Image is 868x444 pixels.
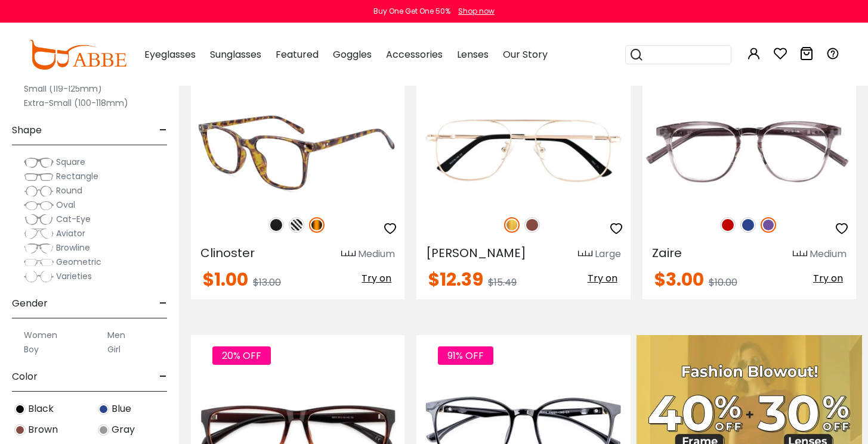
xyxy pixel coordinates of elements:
span: Aviator [56,227,85,239]
img: Matte Black [268,217,284,233]
img: Aviator.png [24,228,54,240]
span: $13.00 [253,276,281,289]
span: 91% OFF [438,346,493,365]
span: Lenses [457,48,489,61]
span: - [159,362,167,391]
img: Purple [761,217,776,233]
img: Purple Zaire - TR ,Universal Bridge Fit [642,98,856,204]
span: Browline [56,242,90,254]
img: size ruler [578,250,592,259]
span: $15.49 [488,276,517,289]
span: Color [12,362,38,391]
img: Rectangle.png [24,171,54,183]
span: Clinoster [200,245,255,261]
span: Rectangle [56,170,98,182]
span: Gender [12,289,48,318]
span: Sunglasses [210,48,261,61]
span: Featured [276,48,319,61]
span: Black [28,402,54,417]
span: Brown [28,423,58,437]
span: Gray [112,423,135,437]
span: Blue [112,402,131,417]
label: Boy [24,342,39,357]
img: Square.png [24,157,54,168]
img: Varieties.png [24,271,54,283]
img: Black [14,404,26,415]
span: Try on [362,271,391,285]
img: Geometric.png [24,257,54,268]
label: Men [107,328,125,342]
img: Oval.png [24,199,54,211]
button: Try on [810,271,847,286]
img: Gold [504,217,520,233]
div: Medium [358,247,395,261]
img: Tortoise Clinoster - Plastic ,Universal Bridge Fit [191,98,404,204]
img: size ruler [793,250,807,259]
button: Try on [358,271,395,286]
img: Round.png [24,185,54,197]
img: Blue [740,217,756,233]
span: Goggles [333,48,372,61]
img: abbeglasses.com [29,40,126,70]
span: Try on [588,271,617,285]
span: [PERSON_NAME] [426,245,526,261]
span: Try on [813,271,843,285]
img: Pattern [289,217,304,233]
span: Geometric [56,256,101,268]
img: Brown [14,424,26,436]
div: Large [595,247,621,261]
img: Tortoise [309,217,325,233]
span: Our Story [503,48,548,61]
img: Browline.png [24,242,54,254]
label: Girl [107,342,121,357]
label: Women [24,328,57,342]
a: Shop now [452,6,495,16]
span: $3.00 [654,267,704,292]
div: Medium [810,247,847,261]
img: Blue [98,404,109,415]
span: Round [56,185,82,196]
span: $12.39 [428,267,483,292]
span: Eyeglasses [144,48,196,61]
img: Brown [524,217,540,233]
span: Oval [56,199,75,211]
span: 20% OFF [212,346,271,365]
span: - [159,116,167,145]
span: Cat-Eye [56,213,91,225]
span: - [159,289,167,318]
div: Shop now [458,6,495,17]
img: Gray [98,424,109,436]
label: Small (119-125mm) [24,82,102,96]
img: size ruler [341,250,356,259]
img: Red [720,217,736,233]
span: Varieties [56,270,92,282]
span: $10.00 [709,276,737,289]
button: Try on [584,271,621,286]
span: $1.00 [203,267,248,292]
span: Accessories [386,48,443,61]
span: Square [56,156,85,168]
span: Shape [12,116,42,145]
img: Gold Gatewood - Metal ,Adjust Nose Pads [416,98,630,204]
div: Buy One Get One 50% [373,6,450,17]
span: Zaire [652,245,682,261]
label: Extra-Small (100-118mm) [24,96,128,110]
img: Cat-Eye.png [24,214,54,226]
